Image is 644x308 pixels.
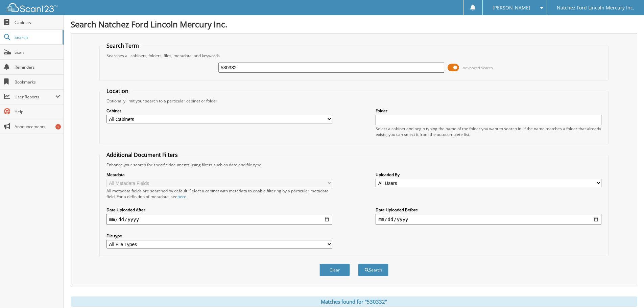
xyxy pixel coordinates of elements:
label: Date Uploaded After [106,207,332,213]
legend: Additional Document Filters [103,151,181,159]
span: Cabinets [15,20,60,25]
button: Search [358,264,388,276]
input: start [106,214,332,225]
img: scan123-logo-white.svg [7,3,57,12]
label: Date Uploaded Before [376,207,601,213]
label: Folder [376,108,601,114]
span: Search [15,34,59,40]
span: Reminders [15,64,60,70]
span: User Reports [15,94,55,100]
legend: Location [103,87,132,95]
label: Cabinet [106,108,332,114]
div: 1 [55,124,61,129]
div: Searches all cabinets, folders, files, metadata, and keywords [103,53,605,58]
span: Scan [15,49,60,55]
div: Enhance your search for specific documents using filters such as date and file type. [103,162,605,168]
input: end [376,214,601,225]
span: Announcements [15,124,60,129]
span: [PERSON_NAME] [493,6,530,10]
span: Advanced Search [463,65,493,70]
label: File type [106,233,332,239]
label: Uploaded By [376,172,601,177]
span: Natchez Ford Lincoln Mercury Inc. [557,6,634,10]
legend: Search Term [103,42,142,49]
h1: Search Natchez Ford Lincoln Mercury Inc. [71,19,637,30]
a: here [177,194,186,199]
div: Optionally limit your search to a particular cabinet or folder [103,98,605,104]
div: All metadata fields are searched by default. Select a cabinet with metadata to enable filtering b... [106,188,332,199]
div: Select a cabinet and begin typing the name of the folder you want to search in. If the name match... [376,126,601,137]
span: Help [15,109,60,115]
span: Bookmarks [15,79,60,85]
div: Matches found for "530332" [71,297,637,307]
button: Clear [319,264,350,276]
label: Metadata [106,172,332,177]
